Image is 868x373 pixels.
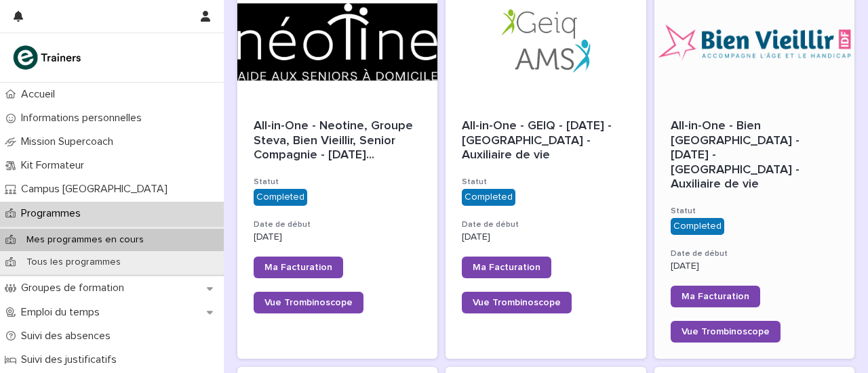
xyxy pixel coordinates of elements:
[462,292,572,313] a: Vue Trombinoscope
[16,330,121,343] p: Suivi des absences
[462,257,551,278] a: Ma Facturation
[473,263,540,272] span: Ma Facturation
[264,298,353,307] span: Vue Trombinoscope
[462,219,629,230] h3: Date de début
[16,135,124,148] p: Mission Supercoach
[11,44,85,71] img: K0CqGN7SDeD6s4JG8KQk
[264,263,332,272] span: Ma Facturation
[671,261,838,272] p: [DATE]
[16,257,132,268] p: Tous les programmes
[462,189,515,206] div: Completed
[16,159,95,172] p: Kit Formateur
[254,292,363,313] a: Vue Trombinoscope
[254,177,421,188] h3: Statut
[682,327,770,336] span: Vue Trombinoscope
[16,353,127,366] p: Suivi des justificatifs
[254,219,421,230] h3: Date de début
[254,257,343,278] a: Ma Facturation
[671,206,838,217] h3: Statut
[473,298,561,307] span: Vue Trombinoscope
[16,88,66,101] p: Accueil
[254,189,307,206] div: Completed
[16,207,92,220] p: Programmes
[671,120,803,190] span: All-in-One - Bien [GEOGRAPHIC_DATA] - [DATE] - [GEOGRAPHIC_DATA] - Auxiliaire de vie
[16,282,135,294] p: Groupes de formation
[462,232,629,243] p: [DATE]
[671,248,838,259] h3: Date de début
[671,286,760,307] a: Ma Facturation
[462,177,629,188] h3: Statut
[671,321,781,343] a: Vue Trombinoscope
[671,218,724,235] div: Completed
[254,119,421,163] div: All-in-One - Neotine, Groupe Steva, Bien Vieillir, Senior Compagnie - 15 - Avril 2025 - Île-de-Fr...
[462,120,615,161] span: All-in-One - GEIQ - [DATE] - [GEOGRAPHIC_DATA] - Auxiliaire de vie
[16,234,155,246] p: Mes programmes en cours
[16,112,153,125] p: Informations personnelles
[16,183,178,196] p: Campus [GEOGRAPHIC_DATA]
[682,292,749,301] span: Ma Facturation
[254,232,421,243] p: [DATE]
[254,119,421,163] span: All-in-One - Neotine, Groupe Steva, Bien Vieillir, Senior Compagnie - [DATE] ...
[16,306,111,319] p: Emploi du temps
